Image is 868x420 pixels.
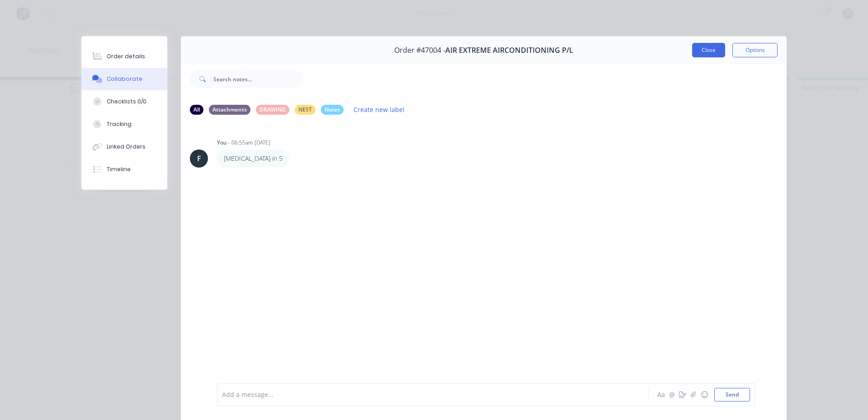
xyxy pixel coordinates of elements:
[321,105,344,115] div: Notes
[224,154,283,163] p: [MEDICAL_DATA] in 5
[81,90,167,113] button: Checklists 0/0
[81,158,167,181] button: Timeline
[692,43,725,57] button: Close
[190,105,203,115] div: All
[228,139,270,147] div: - 06:55am [DATE]
[295,105,316,115] div: NEST
[217,139,226,147] div: You
[107,52,145,61] div: Order details
[197,153,201,164] div: F
[107,75,142,83] div: Collaborate
[714,388,750,401] button: Send
[81,135,167,158] button: Linked Orders
[656,389,666,400] button: Aa
[107,120,132,128] div: Tracking
[81,45,167,68] button: Order details
[107,165,131,173] div: Timeline
[666,389,677,400] button: @
[107,98,146,106] div: Checklists 0/0
[394,46,445,55] span: Order #47004 -
[349,103,410,116] button: Create new label
[81,68,167,90] button: Collaborate
[107,143,146,151] div: Linked Orders
[81,113,167,135] button: Tracking
[699,389,710,400] button: ☺
[213,70,303,88] input: Search notes...
[256,105,289,115] div: DRAWING
[732,43,778,57] button: Options
[445,46,573,55] span: AIR EXTREME AIRCONDITIONING P/L
[209,105,250,115] div: Attachments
